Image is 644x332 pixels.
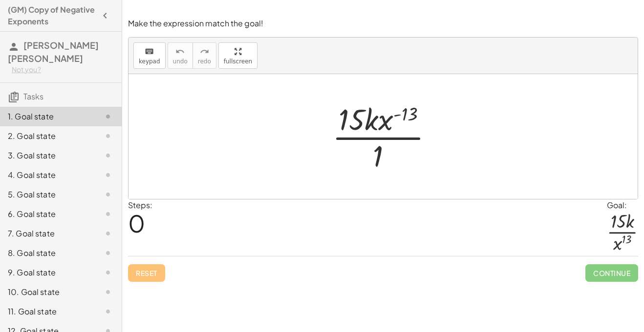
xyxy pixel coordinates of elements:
span: fullscreen [224,58,252,65]
button: fullscreen [218,42,258,69]
div: 3. Goal state [8,150,86,161]
div: 10. Goal state [8,286,86,298]
div: 6. Goal state [8,208,86,220]
button: keyboardkeypad [133,42,166,69]
i: Task not started. [102,267,114,278]
i: Task not started. [102,247,114,259]
i: redo [200,46,209,58]
i: Task not started. [102,189,114,200]
div: Goal: [607,199,638,211]
div: 8. Goal state [8,247,86,259]
p: Make the expression match the goal! [128,18,638,29]
div: 11. Goal state [8,306,86,317]
i: keyboard [145,46,154,58]
span: [PERSON_NAME] [PERSON_NAME] [8,39,99,64]
div: 1. Goal state [8,111,86,122]
i: Task not started. [102,130,114,142]
i: Task not started. [102,306,114,317]
i: Task not started. [102,286,114,298]
div: 7. Goal state [8,228,86,239]
div: 5. Goal state [8,189,86,200]
h4: (GM) Copy of Negative Exponents [8,4,96,27]
div: Not you? [12,65,114,75]
i: Task not started. [102,150,114,161]
span: 0 [128,208,145,238]
span: undo [173,58,188,65]
i: Task not started. [102,208,114,220]
span: keypad [139,58,160,65]
div: 9. Goal state [8,267,86,278]
span: redo [198,58,211,65]
i: Task not started. [102,228,114,239]
button: undoundo [168,42,193,69]
label: Steps: [128,200,152,210]
i: Task not started. [102,111,114,122]
i: Task not started. [102,169,114,181]
button: redoredo [193,42,216,69]
div: 4. Goal state [8,169,86,181]
div: 2. Goal state [8,130,86,142]
i: undo [175,46,185,58]
span: Tasks [23,91,43,101]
